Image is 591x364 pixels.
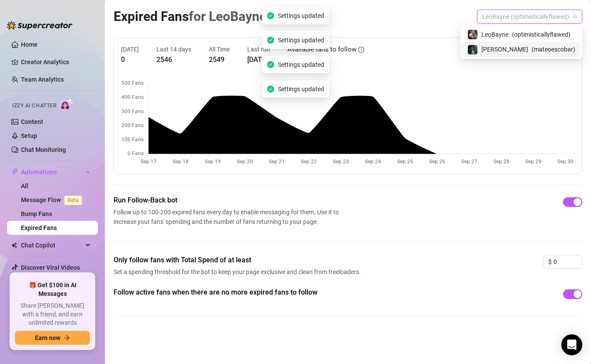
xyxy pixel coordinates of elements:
a: Bump Fans [21,210,52,217]
article: Available fans to follow [287,45,356,55]
article: All Time [209,45,230,54]
span: 🎁 Get $100 in AI Messages [15,281,90,298]
a: Team Analytics [21,76,64,83]
a: Expired Fans [21,224,57,231]
span: Set a spending threshold for the bot to keep your page exclusive and clean from freeloaders. [114,267,363,277]
span: Izzy AI Chatter [12,102,56,110]
article: [DATE] [121,45,139,54]
span: for LeoBayne [189,9,266,24]
span: Settings updated [278,35,324,45]
a: Setup [21,132,37,139]
article: 2549 [209,54,230,65]
article: Expired Fans [114,6,266,27]
span: thunderbolt [11,168,18,175]
span: Settings updated [278,84,324,94]
span: check-circle [267,61,274,68]
article: 0 [121,54,139,65]
span: Settings updated [278,60,324,69]
span: Follow up to 100-200 expired fans every day to enable messaging for them. Use it to increase your... [114,207,342,227]
img: Chat Copilot [11,242,17,248]
span: info-circle [358,47,364,53]
span: LeoBayne (optimisticallyflawed) [482,10,577,23]
span: check-circle [267,86,274,93]
span: Settings updated [278,11,324,21]
a: All [21,182,28,189]
article: 994 [287,55,364,66]
article: [DATE] [247,54,270,65]
button: Earn nowarrow-right [15,331,90,345]
span: ( mateoescobar ) [532,45,575,54]
div: Open Intercom Messenger [561,334,582,355]
span: Chat Copilot [21,238,83,252]
article: Last 14 days [156,45,191,54]
input: 0.00 [553,255,582,268]
span: Share [PERSON_NAME] with a friend, and earn unlimited rewards [15,302,90,327]
article: 2546 [156,54,191,65]
a: Home [21,41,38,48]
img: AI Chatter [60,98,73,111]
span: ( optimisticallyflawed ) [512,30,570,39]
span: Automations [21,165,83,179]
span: LeoBayne [481,30,508,39]
a: Content [21,118,43,125]
span: Run Follow-Back bot [114,195,342,206]
img: Mateo [468,45,477,55]
a: Chat Monitoring [21,146,66,153]
img: LeoBayne [468,30,477,39]
article: Last run [247,45,270,54]
a: Creator Analytics [21,55,91,69]
span: Only follow fans with Total Spend of at least [114,255,363,265]
span: check-circle [267,12,274,19]
span: check-circle [267,37,274,44]
a: Message FlowBeta [21,196,86,203]
span: [PERSON_NAME] [481,45,528,54]
span: team [572,14,577,19]
img: logo-BBDzfeDw.svg [7,21,73,30]
a: Discover Viral Videos [21,264,80,271]
span: Earn now [35,334,60,341]
span: Beta [64,196,82,205]
span: Follow active fans when there are no more expired fans to follow [114,287,363,298]
span: arrow-right [64,335,70,341]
